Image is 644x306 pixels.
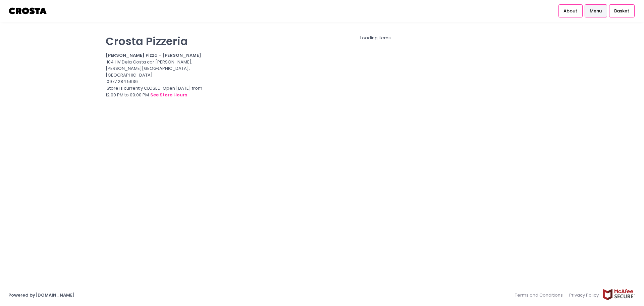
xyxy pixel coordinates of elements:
[566,289,602,302] a: Privacy Policy
[614,8,629,14] span: Basket
[150,91,187,99] button: see store hours
[602,289,636,300] img: mcafee-secure
[106,52,201,58] b: [PERSON_NAME] Pizza - [PERSON_NAME]
[563,8,577,14] span: About
[106,59,208,79] div: 104 HV Dela Costa cor [PERSON_NAME], [PERSON_NAME][GEOGRAPHIC_DATA], [GEOGRAPHIC_DATA]
[590,8,602,14] span: Menu
[8,5,48,17] img: logo
[106,78,208,85] div: 0977 284 5636
[216,35,538,41] div: Loading items...
[585,4,607,17] a: Menu
[558,4,583,17] a: About
[106,35,208,48] p: Crosta Pizzeria
[106,85,208,99] div: Store is currently CLOSED. Open [DATE] from 12:00 PM to 09:00 PM
[8,292,75,298] a: Powered by[DOMAIN_NAME]
[515,289,566,302] a: Terms and Conditions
